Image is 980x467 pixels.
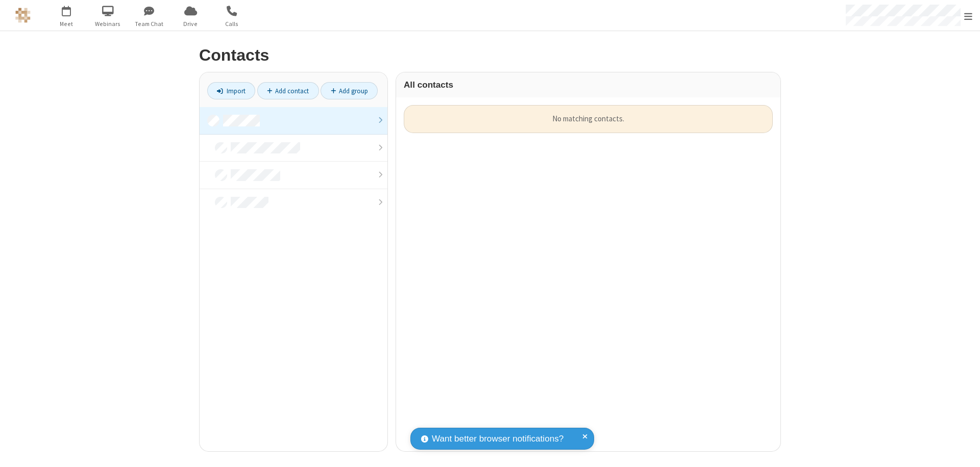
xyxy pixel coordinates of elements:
[257,82,319,99] a: Add contact
[89,19,127,29] span: Webinars
[432,432,563,446] span: Want better browser notifications?
[130,19,168,29] span: Team Chat
[199,46,781,64] h2: Contacts
[213,19,251,29] span: Calls
[404,80,773,90] h3: All contacts
[321,82,378,99] a: Add group
[396,97,780,451] div: grid
[207,82,255,99] a: Import
[171,19,210,29] span: Drive
[15,8,31,23] img: QA Selenium DO NOT DELETE OR CHANGE
[47,19,86,29] span: Meet
[404,105,773,133] div: No matching contacts.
